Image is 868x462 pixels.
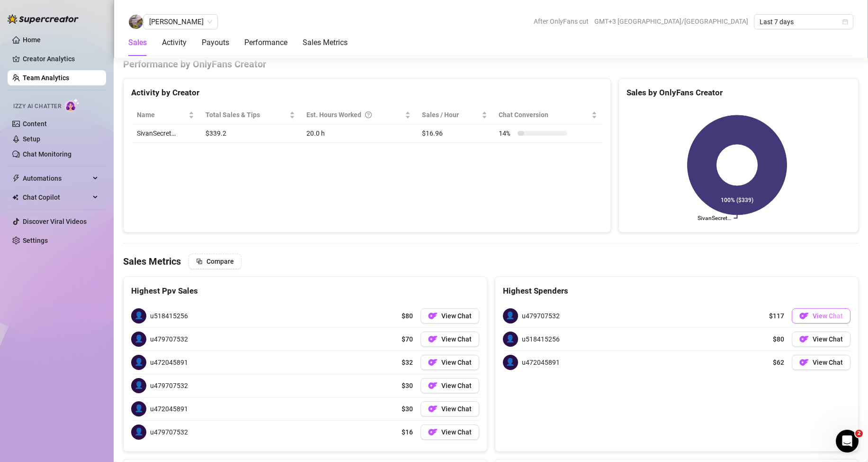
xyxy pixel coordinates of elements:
td: SivanSecret… [131,124,200,143]
span: Izzy AI Chatter [13,102,61,111]
button: OFView Chat [792,308,850,323]
span: u479707532 [150,427,188,437]
button: OFView Chat [421,308,479,323]
span: u518415256 [150,311,188,321]
img: Chat Copilot [12,194,18,201]
text: SivanSecret… [698,215,731,222]
span: After OnlyFans cut [534,14,589,28]
div: Performance [244,37,287,48]
div: Highest Spenders [503,285,851,297]
span: $30 [402,380,413,391]
span: View Chat [441,359,472,366]
span: thunderbolt [12,175,20,182]
span: View Chat [441,382,472,389]
span: Total Sales & Tips [206,110,287,120]
span: 14 % [499,128,514,139]
th: Sales / Hour [416,106,493,124]
span: 👤 [131,308,146,323]
span: Sales / Hour [422,110,480,120]
div: Payouts [202,37,229,48]
a: OFView Chat [421,378,479,393]
span: Last 7 days [760,15,848,29]
span: Chat Conversion [499,110,590,120]
div: Activity [162,37,187,48]
a: Setup [23,135,40,143]
span: $117 [769,311,784,321]
iframe: Intercom live chat [836,430,859,453]
span: 👤 [131,425,146,440]
button: OFView Chat [792,332,850,347]
span: $80 [773,334,784,344]
th: Total Sales & Tips [200,106,301,124]
a: Discover Viral Videos [23,218,87,225]
span: $30 [402,404,413,414]
td: $339.2 [200,124,301,143]
span: $16 [402,427,413,437]
span: u479707532 [522,311,560,321]
h4: Sales Metrics [123,255,181,268]
td: $16.96 [416,124,493,143]
th: Chat Conversion [493,106,603,124]
div: Highest Ppv Sales [131,285,479,297]
img: OF [428,404,438,414]
span: u472045891 [522,357,560,368]
span: View Chat [441,335,472,343]
a: Settings [23,237,48,244]
img: OF [428,311,438,321]
span: Name [137,110,187,120]
span: Compare [206,258,234,265]
img: OF [428,358,438,367]
button: OFView Chat [421,355,479,370]
img: OF [428,334,438,344]
span: 👤 [503,355,518,370]
span: $80 [402,311,413,321]
img: Sergey Shoustin [129,15,143,29]
span: u518415256 [522,334,560,344]
span: calendar [842,19,848,25]
span: View Chat [813,312,843,320]
button: OFView Chat [421,332,479,347]
button: OFView Chat [421,401,479,416]
span: $62 [773,357,784,368]
img: OF [799,334,809,344]
button: Compare [188,254,242,269]
img: OF [799,358,809,367]
img: OF [428,427,438,437]
span: GMT+3 [GEOGRAPHIC_DATA]/[GEOGRAPHIC_DATA] [594,14,748,28]
div: Sales by OnlyFans Creator [626,86,850,99]
th: Name [131,106,200,124]
span: block [196,258,203,265]
h4: Performance by OnlyFans Creator [123,57,859,71]
span: View Chat [441,428,472,436]
span: $70 [402,334,413,344]
span: View Chat [813,359,843,366]
img: AI Chatter [65,98,80,112]
span: 👤 [131,355,146,370]
span: 👤 [503,332,518,347]
div: Est. Hours Worked [306,110,403,120]
a: Home [23,36,41,44]
img: logo-BBDzfeDw.svg [8,14,79,24]
span: u479707532 [150,380,188,391]
td: 20.0 h [301,124,416,143]
span: Chat Copilot [23,190,90,205]
span: 👤 [131,332,146,347]
a: Chat Monitoring [23,150,72,158]
span: 👤 [131,378,146,393]
span: question-circle [365,110,372,120]
button: OFView Chat [421,425,479,440]
span: 👤 [131,401,146,416]
span: u472045891 [150,404,188,414]
span: 👤 [503,308,518,323]
span: View Chat [813,335,843,343]
span: Automations [23,171,90,186]
span: $32 [402,357,413,368]
span: View Chat [441,405,472,413]
span: Sergey Shoustin [149,15,212,29]
img: OF [799,311,809,321]
button: OFView Chat [792,355,850,370]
